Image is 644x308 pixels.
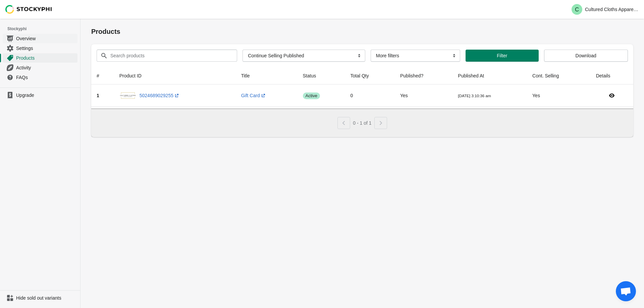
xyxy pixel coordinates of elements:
[16,295,76,301] span: Hide sold out variants
[337,114,387,129] nav: Pagination
[452,67,527,84] th: Published At
[527,67,591,84] th: Cont. Selling
[572,4,582,15] span: Avatar with initials C
[395,67,452,84] th: Published?
[91,27,633,36] h1: Products
[16,45,76,52] span: Settings
[527,84,591,107] td: Yes
[497,53,507,58] span: Filter
[16,74,76,81] span: FAQs
[97,93,99,98] span: 1
[236,67,298,84] th: Title
[16,55,76,61] span: Products
[119,87,136,104] img: CopyofCopyofLogo_UntitledDesign_clipped_rev_1.jpg
[5,5,52,14] img: Stockyphi
[3,90,77,100] a: Upgrade
[16,64,76,71] span: Activity
[585,7,639,12] p: Cultured Cloths Apparel & Accessories
[3,34,77,43] a: Overview
[353,120,371,126] span: 0 - 1 of 1
[3,293,77,303] a: Hide sold out variants
[241,93,267,98] a: Gift Card(opens a new window)
[576,53,596,58] span: Download
[591,67,633,84] th: Details
[395,84,452,107] td: Yes
[298,67,345,84] th: Status
[114,67,236,84] th: Product ID
[3,63,77,72] a: Activity
[16,92,76,99] span: Upgrade
[575,7,579,12] text: C
[91,67,114,84] th: #
[616,281,636,301] div: Open chat
[140,93,180,98] a: 5024689029255(opens a new window)
[466,50,538,62] button: Filter
[458,94,491,98] small: [DATE] 3:10:36 am
[345,84,395,107] td: 0
[16,35,76,42] span: Overview
[303,93,320,99] span: active
[7,25,80,32] span: Stockyphi
[110,50,225,62] input: Search products
[544,50,628,62] button: Download
[3,43,77,53] a: Settings
[3,53,77,63] a: Products
[569,3,641,16] button: Avatar with initials CCultured Cloths Apparel & Accessories
[3,72,77,82] a: FAQs
[345,67,395,84] th: Total Qty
